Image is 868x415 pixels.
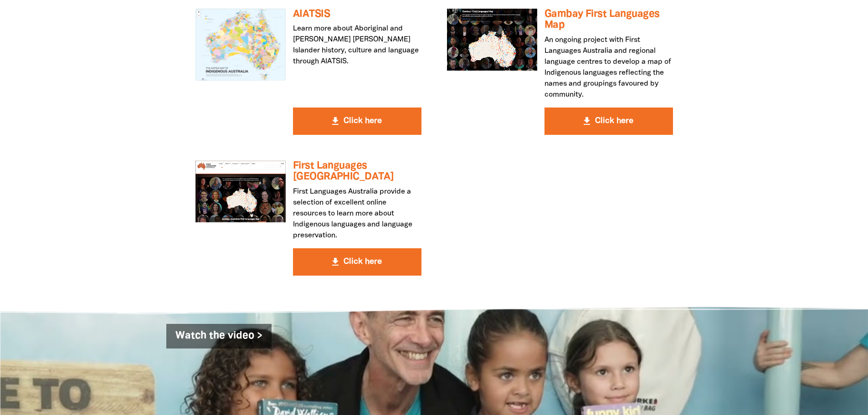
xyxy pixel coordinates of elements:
[544,9,673,31] h3: Gambay First Languages Map
[293,160,421,183] h3: First Languages [GEOGRAPHIC_DATA]
[293,108,421,135] button: get_app Click here
[293,9,421,20] h3: AIATSIS
[447,9,537,71] img: Gambay First Languages Map
[195,9,286,81] img: AIATSIS
[330,256,341,267] i: get_app
[195,160,286,222] img: First Languages Australia
[293,248,421,276] button: get_app Click here
[330,116,341,127] i: get_app
[166,324,272,348] a: Watch the video >
[544,108,673,135] button: get_app Click here
[581,116,592,127] i: get_app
